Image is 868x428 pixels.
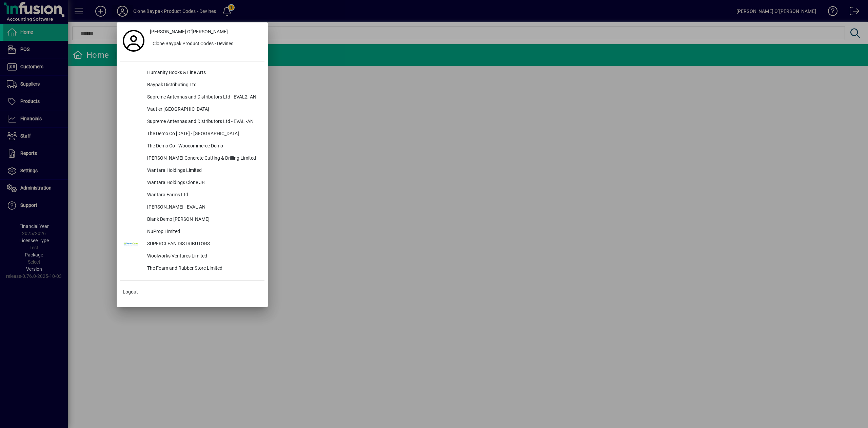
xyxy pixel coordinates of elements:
button: Woolworks Ventures Limited [120,250,264,263]
div: Blank Demo [PERSON_NAME] [142,214,264,226]
div: Wantara Holdings Clone JB [142,177,264,189]
span: [PERSON_NAME] O''[PERSON_NAME] [150,28,228,35]
div: Vautier [GEOGRAPHIC_DATA] [142,104,264,116]
div: Wantara Farms Ltd [142,189,264,201]
div: Wantara Holdings Limited [142,165,264,177]
div: Woolworks Ventures Limited [142,250,264,263]
div: The Demo Co [DATE] - [GEOGRAPHIC_DATA] [142,128,264,140]
button: Clone Baypak Product Codes - Devines [147,38,264,50]
div: SUPERCLEAN DISTRIBUTORS [142,238,264,250]
button: Supreme Antennas and Distributors Ltd - EVAL2 -AN [120,91,264,104]
span: Logout [123,288,138,296]
button: [PERSON_NAME] Concrete Cutting & Drilling Limited [120,153,264,165]
div: The Foam and Rubber Store Limited [142,263,264,275]
a: Profile [120,35,147,47]
button: The Demo Co [DATE] - [GEOGRAPHIC_DATA] [120,128,264,140]
button: Baypak Distributing Ltd [120,79,264,91]
button: Supreme Antennas and Distributors Ltd - EVAL -AN [120,116,264,128]
button: The Demo Co - Woocommerce Demo [120,140,264,153]
button: Wantara Farms Ltd [120,189,264,201]
div: [PERSON_NAME] - EVAL AN [142,201,264,214]
a: [PERSON_NAME] O''[PERSON_NAME] [147,26,264,38]
div: NuProp Limited [142,226,264,238]
div: The Demo Co - Woocommerce Demo [142,140,264,153]
div: Supreme Antennas and Distributors Ltd - EVAL2 -AN [142,91,264,104]
div: Humanity Books & Fine Arts [142,67,264,79]
button: Logout [120,286,264,298]
button: Wantara Holdings Clone JB [120,177,264,189]
button: Vautier [GEOGRAPHIC_DATA] [120,104,264,116]
button: Blank Demo [PERSON_NAME] [120,214,264,226]
button: SUPERCLEAN DISTRIBUTORS [120,238,264,250]
button: NuProp Limited [120,226,264,238]
button: [PERSON_NAME] - EVAL AN [120,201,264,214]
div: [PERSON_NAME] Concrete Cutting & Drilling Limited [142,153,264,165]
div: Supreme Antennas and Distributors Ltd - EVAL -AN [142,116,264,128]
button: Humanity Books & Fine Arts [120,67,264,79]
div: Baypak Distributing Ltd [142,79,264,91]
button: Wantara Holdings Limited [120,165,264,177]
button: The Foam and Rubber Store Limited [120,263,264,275]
